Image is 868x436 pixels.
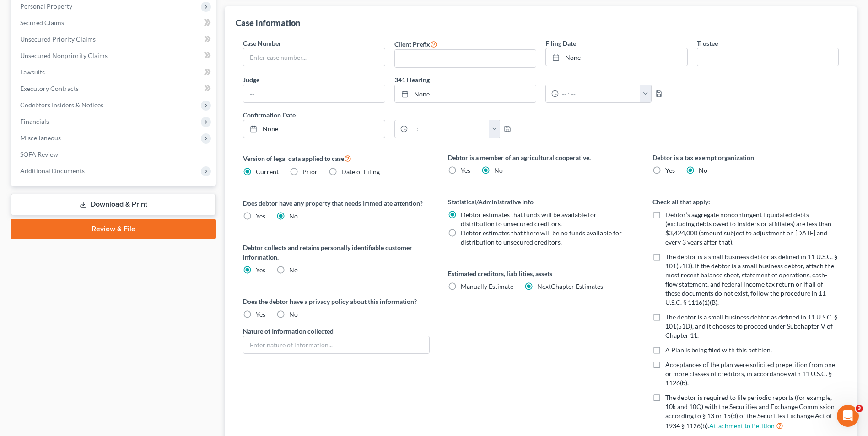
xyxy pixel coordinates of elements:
span: Debtor’s aggregate noncontingent liquidated debts (excluding debts owed to insiders or affiliates... [665,211,831,246]
span: Codebtors Insiders & Notices [20,101,103,109]
label: Statistical/Administrative Info [448,197,634,207]
a: SOFA Review [13,146,216,163]
input: -- : -- [559,85,641,102]
a: None [243,120,384,138]
span: Yes [256,212,265,220]
span: Additional Documents [20,167,85,175]
span: Manually Estimate [461,282,513,290]
span: 3 [856,405,863,412]
span: Yes [256,266,265,274]
a: Lawsuits [13,64,216,80]
input: -- [243,85,384,102]
a: Executory Contracts [13,80,216,97]
span: Secured Claims [20,19,64,27]
a: None [546,48,687,66]
span: Prior [302,168,318,175]
span: No [289,310,298,318]
span: Debtor estimates that funds will be available for distribution to unsecured creditors. [461,211,597,228]
span: Debtor estimates that there will be no funds available for distribution to unsecured creditors. [461,229,622,246]
input: -- : -- [408,120,490,138]
label: Does the debtor have a privacy policy about this information? [243,297,429,306]
span: No [289,212,298,220]
a: Review & File [11,219,216,239]
span: SOFA Review [20,150,58,158]
iframe: Intercom live chat [837,405,859,427]
input: Enter case number... [243,48,384,66]
span: Unsecured Priority Claims [20,35,96,43]
a: Attachment to Petition [709,422,775,430]
input: -- [395,50,536,67]
label: Estimated creditors, liabilities, assets [448,269,634,278]
span: NextChapter Estimates [537,282,603,290]
label: 341 Hearing [390,75,692,85]
span: No [289,266,298,274]
label: Check all that apply: [652,197,839,207]
label: Version of legal data applied to case [243,153,429,164]
label: Debtor is a member of an agricultural cooperative. [448,153,634,162]
span: The debtor is required to file periodic reports (for example, 10k and 10Q) with the Securities an... [665,393,835,430]
span: Date of Filing [341,168,380,175]
span: Current [256,168,279,175]
span: Miscellaneous [20,134,61,142]
label: Trustee [697,38,718,48]
label: Case Number [243,38,281,48]
a: None [395,85,536,102]
span: Unsecured Nonpriority Claims [20,52,108,59]
span: No [699,166,707,174]
span: Financials [20,117,49,125]
span: No [494,166,503,174]
span: Personal Property [20,2,72,10]
span: Executory Contracts [20,85,79,92]
label: Nature of Information collected [243,326,334,336]
input: Enter nature of information... [243,336,429,354]
label: Client Prefix [394,38,437,49]
span: A Plan is being filed with this petition. [665,346,772,354]
span: Yes [256,310,265,318]
span: Acceptances of the plan were solicited prepetition from one or more classes of creditors, in acco... [665,361,835,387]
label: Filing Date [545,38,576,48]
a: Download & Print [11,194,216,215]
span: The debtor is a small business debtor as defined in 11 U.S.C. § 101(51D). If the debtor is a smal... [665,253,837,306]
a: Secured Claims [13,15,216,31]
label: Judge [243,75,259,85]
label: Debtor is a tax exempt organization [652,153,839,162]
div: Case Information [236,17,300,28]
input: -- [697,48,838,66]
label: Does debtor have any property that needs immediate attention? [243,198,429,208]
span: The debtor is a small business debtor as defined in 11 U.S.C. § 101(51D), and it chooses to proce... [665,313,837,339]
span: Yes [461,166,470,174]
a: Unsecured Nonpriority Claims [13,48,216,64]
span: Yes [665,166,675,174]
label: Debtor collects and retains personally identifiable customer information. [243,243,429,262]
a: Unsecured Priority Claims [13,31,216,48]
label: Confirmation Date [238,110,541,120]
span: Lawsuits [20,68,45,76]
